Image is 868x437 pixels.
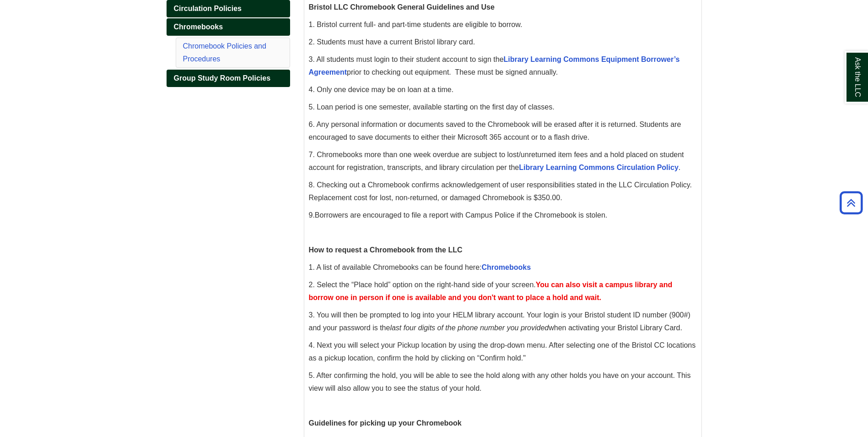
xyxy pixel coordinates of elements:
em: last four digits of the phone number you provided [390,324,549,332]
span: Circulation Policies [174,5,242,12]
span: 9 [309,211,313,219]
span: 4. Only one device may be on loan at a time. [309,86,454,93]
span: Guidelines for picking up your Chromebook [309,419,462,427]
span: 5. Loan period is one semester, available starting on the first day of classes. [309,103,555,111]
strong: How to request a Chromebook from the LLC [309,246,463,254]
a: Chromebooks [167,18,290,36]
a: Chromebooks [482,263,531,271]
span: 4. Next you will select your Pickup location by using the drop-down menu. After selecting one of ... [309,341,696,362]
span: 2. Select the “Place hold” option on the right-hand side of your screen. [309,281,673,301]
span: 1. Bristol current full- and part-time students are eligible to borrow. [309,21,523,28]
span: 8. Checking out a Chromebook confirms acknowledgement of user responsibilities stated in the LLC ... [309,181,692,202]
a: Library Learning Commons Equipment Borrower’s Agreement [309,55,680,76]
span: 5. After confirming the hold, you will be able to see the hold along with any other holds you hav... [309,371,691,392]
p: . [309,209,697,222]
a: Library Learning Commons Circulation Policy [519,164,679,171]
span: 3. All students must login to their student account to sign the prior to checking out equipment. ... [309,55,680,76]
span: 6. Any personal information or documents saved to the Chromebook will be erased after it is retur... [309,120,681,141]
span: Borrowers are encouraged to file a report with Campus Police if the Chromebook is stolen. [315,211,607,219]
span: 3. You will then be prompted to log into your HELM library account. Your login is your Bristol st... [309,311,690,332]
span: Bristol LLC Chromebook General Guidelines and Use [309,3,495,11]
span: 2. Students must have a current Bristol library card. [309,38,475,46]
span: Chromebooks [174,23,223,31]
a: Group Study Room Policies [167,70,290,87]
a: Chromebook Policies and Procedures [183,42,266,63]
span: Group Study Room Policies [174,74,271,82]
a: Back to Top [836,197,866,209]
span: You can also visit a campus library and borrow one in person if one is available and you don't wa... [309,281,673,301]
span: 1. A list of available Chromebooks can be found here: [309,263,531,271]
span: 7. Chromebooks more than one week overdue are subject to lost/unreturned item fees and a hold pla... [309,151,684,171]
